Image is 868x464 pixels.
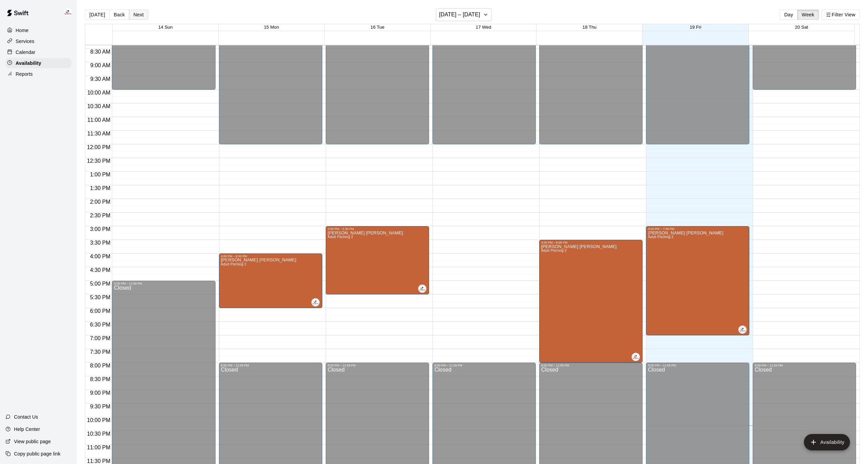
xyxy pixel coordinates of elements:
button: add [804,434,850,450]
span: 2:00 PM [88,199,112,205]
p: Contact Us [14,414,38,420]
span: 6:30 PM [88,322,112,328]
button: 15 Mon [264,25,279,30]
span: 12:30 PM [85,158,112,164]
button: [DATE] [85,10,109,20]
button: Next [129,10,148,20]
span: 4:00 PM [88,253,112,259]
div: 3:00 PM – 5:30 PM: Available [326,226,429,294]
button: Filter View [822,10,860,20]
div: Enrique De Los Rios [62,5,77,19]
span: 5:00 PM [88,281,112,287]
div: 4:00 PM – 6:00 PM [221,255,320,258]
a: Reports [5,69,71,79]
div: 3:30 PM – 8:00 PM [541,241,641,244]
div: 8:00 PM – 11:59 PM [221,364,320,367]
span: 3:00 PM [88,226,112,232]
img: Enrique De Los Rios [64,8,72,16]
span: 11:30 PM [85,458,112,464]
span: 1:30 PM [88,185,112,191]
p: Services [16,38,34,45]
div: Enrique De Los Rios [738,325,747,334]
p: Help Center [14,426,40,433]
span: 5:30 PM [88,294,112,300]
div: Enrique De Los Rios [418,285,426,293]
img: Enrique De Los Rios [632,353,639,360]
div: Enrique De Los Rios [632,353,640,361]
button: 20 Sat [795,25,808,30]
span: 11:00 AM [86,117,112,123]
div: 8:00 PM – 11:59 PM [435,364,534,367]
span: 11:30 AM [86,131,112,136]
span: 7:30 PM [88,349,112,355]
span: Adult Pitching 2 [541,249,567,252]
span: 3:30 PM [88,240,112,246]
span: 9:00 PM [88,390,112,396]
div: 8:00 PM – 11:59 PM [541,364,641,367]
p: Home [16,27,29,34]
div: 8:00 PM – 11:59 PM [648,364,747,367]
span: 9:30 AM [89,76,112,82]
h6: [DATE] – [DATE] [439,10,480,19]
span: Adult Pitching 2 [221,262,247,266]
span: 10:30 AM [86,103,112,109]
div: 4:00 PM – 6:00 PM: Available [219,253,322,308]
div: 3:00 PM – 7:00 PM [648,227,747,231]
p: Availability [16,60,41,67]
div: 3:30 PM – 8:00 PM: Available [539,240,643,363]
span: 9:30 PM [88,404,112,409]
span: Adult Pitching 2 [328,235,353,239]
span: 10:00 PM [85,417,112,423]
a: Availability [5,58,71,68]
a: Home [5,25,71,35]
div: 8:00 PM – 11:59 PM [755,364,854,367]
span: 11:00 PM [85,445,112,450]
span: 10:30 PM [85,431,112,437]
button: 14 Sun [158,25,173,30]
div: 3:00 PM – 7:00 PM: Available [646,226,749,335]
div: 5:00 PM – 11:59 PM [114,282,213,285]
a: Services [5,36,71,46]
p: View public page [14,438,51,445]
div: 8:00 PM – 11:59 PM [328,364,427,367]
span: 12:00 PM [85,144,112,150]
button: 16 Tue [370,25,384,30]
span: 10:00 AM [86,90,112,96]
span: 8:30 AM [89,49,112,55]
button: 19 Fri [690,25,701,30]
button: Week [797,10,819,20]
span: 8:30 PM [88,376,112,382]
a: Calendar [5,47,71,57]
span: 2:30 PM [88,213,112,218]
img: Enrique De Los Rios [739,326,746,333]
p: Copy public page link [14,450,60,457]
button: 17 Wed [476,25,491,30]
span: Adult Pitching 2 [648,235,674,239]
div: 3:00 PM – 5:30 PM [328,227,427,231]
p: Calendar [16,49,35,56]
span: 6:00 PM [88,308,112,314]
button: Day [780,10,797,20]
img: Enrique De Los Rios [312,299,319,306]
span: 7:00 PM [88,335,112,341]
span: 1:00 PM [88,172,112,177]
button: [DATE] – [DATE] [436,8,491,21]
button: Back [109,10,129,20]
p: Reports [16,71,33,77]
span: 9:00 AM [89,62,112,68]
button: 18 Thu [583,25,597,30]
span: 4:30 PM [88,267,112,273]
div: Enrique De Los Rios [311,298,320,306]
